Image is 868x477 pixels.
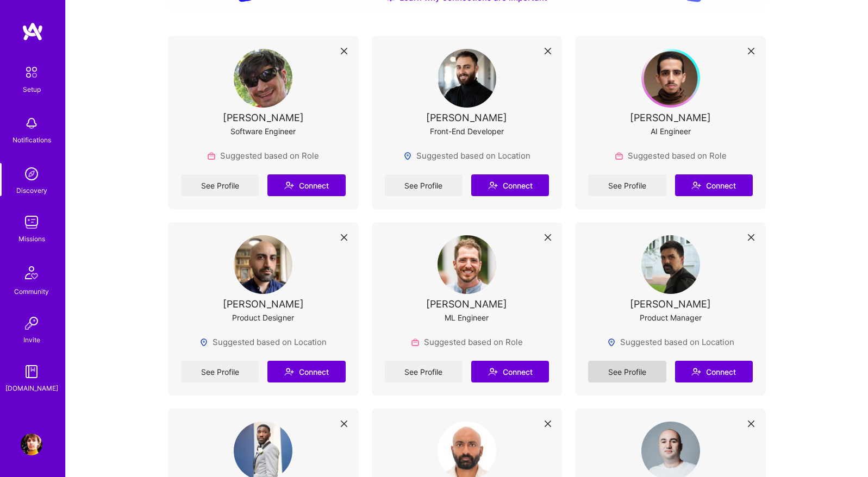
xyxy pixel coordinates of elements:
button: Connect [267,174,345,196]
i: icon Close [341,420,347,427]
i: icon Close [748,234,754,241]
i: icon Connect [691,367,701,376]
div: [PERSON_NAME] [223,298,304,310]
div: Invite [23,334,40,346]
div: Suggested based on Role [615,150,727,161]
img: Locations icon [403,152,412,160]
div: Setup [23,84,41,95]
div: Product Designer [232,312,294,323]
i: icon Close [341,48,347,54]
div: Front-End Developer [430,125,504,137]
a: See Profile [588,174,666,196]
div: Notifications [13,134,51,146]
img: User Avatar [234,235,292,294]
i: icon Connect [488,367,498,376]
button: Connect [471,174,549,196]
a: See Profile [181,174,259,196]
i: icon Close [748,48,754,54]
img: User Avatar [641,235,700,294]
div: [DOMAIN_NAME] [5,382,58,394]
img: discovery [21,163,42,185]
img: Role icon [207,152,216,160]
div: Suggested based on Role [411,336,523,348]
a: See Profile [385,361,463,382]
a: See Profile [181,361,259,382]
div: [PERSON_NAME] [426,298,507,310]
div: [PERSON_NAME] [630,298,711,310]
div: [PERSON_NAME] [426,112,507,123]
div: Suggested based on Location [403,150,530,161]
i: icon Connect [284,180,294,190]
div: Suggested based on Location [607,336,734,348]
button: Connect [675,174,753,196]
i: icon Close [748,420,754,427]
i: icon Close [545,234,551,241]
div: Discovery [16,185,47,196]
img: User Avatar [641,49,700,108]
div: Community [14,286,49,297]
a: See Profile [588,361,666,382]
img: User Avatar [234,49,292,108]
img: Locations icon [199,338,208,347]
button: Connect [471,361,549,382]
div: ML Engineer [445,312,489,323]
div: Missions [18,233,45,244]
div: [PERSON_NAME] [223,112,304,123]
a: User Avatar [18,434,45,455]
a: See Profile [385,174,463,196]
img: teamwork [21,211,42,233]
img: setup [20,61,43,84]
img: guide book [21,361,42,382]
div: Product Manager [640,312,702,323]
div: AI Engineer [651,125,691,137]
img: User Avatar [438,235,496,294]
div: Software Engineer [230,125,296,137]
img: Locations icon [607,338,616,347]
i: icon Close [545,48,551,54]
div: Suggested based on Location [199,336,327,348]
img: logo [22,22,43,41]
img: Role icon [615,152,623,160]
img: Invite [21,312,42,334]
img: Role icon [411,338,420,347]
div: Suggested based on Role [207,150,319,161]
i: icon Connect [488,180,498,190]
img: User Avatar [438,49,496,108]
div: [PERSON_NAME] [630,112,711,123]
button: Connect [675,361,753,382]
img: User Avatar [21,434,42,455]
img: bell [21,112,42,134]
i: icon Close [545,420,551,427]
i: icon Connect [691,180,701,190]
img: Community [18,260,45,286]
i: icon Close [341,234,347,241]
i: icon Connect [284,367,294,376]
button: Connect [267,361,345,382]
